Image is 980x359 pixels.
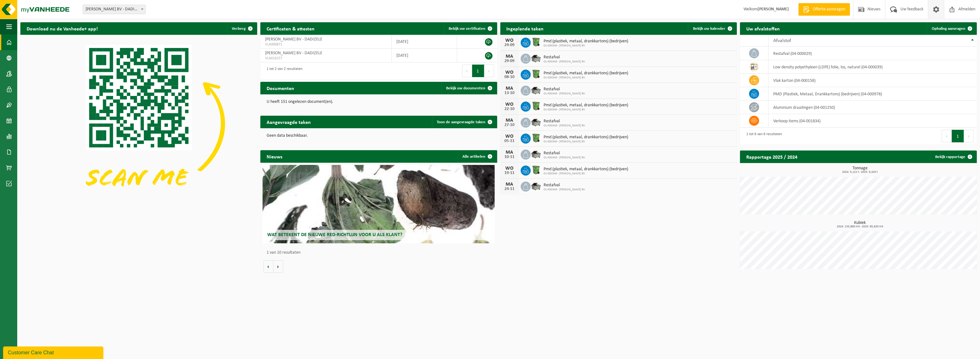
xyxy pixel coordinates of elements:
[531,165,541,175] img: WB-0370-HPE-GN-50
[531,181,541,191] img: WB-5000-GAL-GY-01
[503,59,516,63] div: 29-09
[265,56,387,61] span: VLA616157
[503,166,516,171] div: WO
[952,130,964,142] button: 1
[263,64,302,78] div: 1 tot 2 van 2 resultaten
[260,116,317,128] h2: Aangevraagde taken
[392,35,457,49] td: [DATE]
[503,75,516,79] div: 08-10
[544,124,586,128] span: 01-000349 - [PERSON_NAME] BV
[544,140,628,144] span: 01-000349 - [PERSON_NAME] BV
[432,116,497,128] a: Toon de aangevraagde taken
[503,43,516,47] div: 24-09
[930,150,976,163] a: Bekijk rapportage
[503,187,516,191] div: 24-11
[544,172,628,176] span: 01-000349 - [PERSON_NAME] BV
[392,49,457,62] td: [DATE]
[769,114,977,128] td: verkoop items (04-001834)
[20,35,257,213] img: Download de VHEPlus App
[942,130,952,142] button: Previous
[472,65,484,77] button: 1
[544,135,628,140] span: Pmd (plastiek, metaal, drankkartons) (bedrijven)
[544,44,628,48] span: 01-000349 - [PERSON_NAME] BV
[531,117,541,127] img: WB-5000-GAL-GY-01
[267,232,402,237] span: Wat betekent de nieuwe RED-richtlijn voor u als klant?
[462,65,472,77] button: Previous
[544,151,586,156] span: Restafval
[769,60,977,74] td: low density polyethyleen (LDPE) folie, los, naturel (04-000039)
[544,119,586,124] span: Restafval
[267,251,494,255] p: 1 van 10 resultaten
[503,70,516,75] div: WO
[758,7,789,12] strong: [PERSON_NAME]
[531,133,541,143] img: WB-0370-HPE-GN-50
[20,22,104,34] h2: Download nu de Vanheede+ app!
[743,171,977,174] span: 2024: 5,121 t - 2025: 0,425 t
[444,22,497,35] a: Bekijk uw certificaten
[503,54,516,59] div: MA
[544,55,586,60] span: Restafval
[544,76,628,80] span: 01-000349 - [PERSON_NAME] BV
[964,130,974,142] button: Next
[263,165,495,243] a: Wat betekent de nieuwe RED-richtlijn voor u als klant?
[437,120,486,124] span: Toon de aangevraagde taken
[544,183,586,188] span: Restafval
[503,134,516,139] div: WO
[503,155,516,159] div: 10-11
[544,188,586,192] span: 01-000349 - [PERSON_NAME] BV
[531,149,541,159] img: WB-5000-GAL-GY-01
[83,5,146,14] span: SAMYN WILLY BV - DADIZELE
[740,150,804,163] h2: Rapportage 2025 / 2024
[503,107,516,111] div: 22-10
[544,87,586,92] span: Restafval
[503,123,516,127] div: 27-10
[927,22,976,35] a: Ophaling aanvragen
[544,71,628,76] span: Pmd (plastiek, metaal, drankkartons) (bedrijven)
[544,167,628,172] span: Pmd (plastiek, metaal, drankkartons) (bedrijven)
[260,22,321,34] h2: Certificaten & attesten
[743,166,977,174] h3: Tonnage
[267,134,491,138] p: Geen data beschikbaar.
[531,101,541,111] img: WB-0370-HPE-GN-50
[932,27,965,31] span: Ophaling aanvragen
[265,37,322,42] span: [PERSON_NAME] BV - DADIZELE
[769,47,977,60] td: restafval (04-000029)
[531,69,541,79] img: WB-0370-HPE-GN-50
[544,92,586,96] span: 01-000349 - [PERSON_NAME] BV
[232,27,246,31] span: Verberg
[500,22,550,34] h2: Ingeplande taken
[503,171,516,175] div: 19-11
[3,345,105,359] iframe: chat widget
[544,103,628,108] span: Pmd (plastiek, metaal, drankkartons) (bedrijven)
[798,3,850,16] a: Offerte aanvragen
[769,74,977,87] td: vlak karton (04-000158)
[441,82,497,94] a: Bekijk uw documenten
[265,51,322,55] span: [PERSON_NAME] BV - DADIZELE
[260,82,300,94] h2: Documenten
[484,65,494,77] button: Next
[503,150,516,155] div: MA
[688,22,736,35] a: Bekijk uw kalender
[544,156,586,160] span: 01-000349 - [PERSON_NAME] BV
[773,38,791,43] span: Afvalstof
[531,85,541,95] img: WB-5000-GAL-GY-01
[811,6,847,13] span: Offerte aanvragen
[769,101,977,114] td: aluminium draailingen (04-001250)
[769,87,977,101] td: PMD (Plastiek, Metaal, Drankkartons) (bedrijven) (04-000978)
[503,182,516,187] div: MA
[83,5,145,14] span: SAMYN WILLY BV - DADIZELE
[531,37,541,47] img: WB-0370-HPE-GN-50
[503,139,516,143] div: 05-11
[503,38,516,43] div: WO
[458,150,497,163] a: Alle artikelen
[531,53,541,63] img: WB-5000-GAL-GY-01
[265,42,387,47] span: VLA900871
[503,86,516,91] div: MA
[274,260,283,273] button: Volgende
[693,27,725,31] span: Bekijk uw kalender
[267,100,491,104] p: U heeft 151 ongelezen document(en).
[263,260,274,273] button: Vorige
[227,22,257,35] button: Verberg
[544,108,628,112] span: 01-000349 - [PERSON_NAME] BV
